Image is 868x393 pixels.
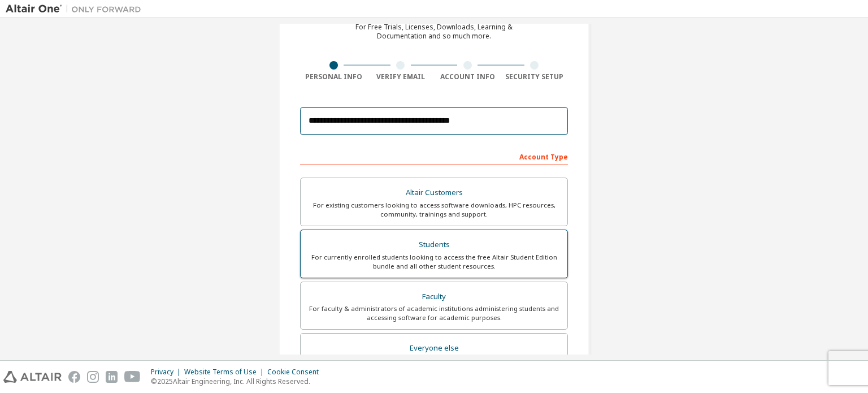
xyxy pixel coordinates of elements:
div: Everyone else [307,340,561,356]
div: Cookie Consent [267,368,325,377]
div: Account Type [300,147,568,165]
div: For faculty & administrators of academic institutions administering students and accessing softwa... [307,304,561,322]
div: Account Info [434,72,501,81]
div: Privacy [151,368,184,377]
div: Personal Info [300,72,367,81]
div: Altair Customers [307,185,561,201]
p: © 2025 Altair Engineering, Inc. All Rights Reserved. [151,377,325,386]
div: Website Terms of Use [184,368,267,377]
div: For existing customers looking to access software downloads, HPC resources, community, trainings ... [307,201,561,219]
img: altair_logo.svg [3,371,62,383]
div: Students [307,237,561,253]
img: youtube.svg [124,371,141,383]
img: instagram.svg [87,371,99,383]
img: facebook.svg [68,371,80,383]
img: linkedin.svg [106,371,118,383]
img: Altair One [6,3,147,15]
div: For currently enrolled students looking to access the free Altair Student Edition bundle and all ... [307,253,561,271]
div: Faculty [307,289,561,305]
div: Security Setup [501,72,568,81]
div: For Free Trials, Licenses, Downloads, Learning & Documentation and so much more. [355,23,513,41]
div: Verify Email [367,72,435,81]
